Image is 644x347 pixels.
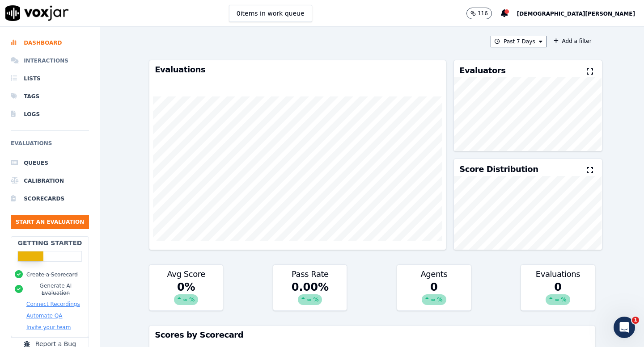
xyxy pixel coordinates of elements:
div: 0 [521,280,594,310]
a: Interactions [11,52,89,70]
a: Logs [11,105,89,123]
h3: Pass Rate [279,270,341,278]
a: Queues [11,154,89,172]
h3: Evaluators [459,67,505,75]
h3: Evaluations [155,66,441,74]
span: [DEMOGRAPHIC_DATA][PERSON_NAME] [517,11,635,17]
a: Tags [11,88,89,105]
button: 116 [466,8,501,19]
h6: Evaluations [11,138,89,154]
a: Scorecards [11,190,89,208]
button: Connect Recordings [26,301,80,308]
h3: Scores by Scorecard [155,331,589,339]
button: Create a Scorecard [26,271,78,278]
h3: Score Distribution [459,165,538,173]
button: Automate QA [26,312,62,319]
a: Dashboard [11,34,89,52]
h2: Getting Started [17,238,82,247]
div: ∞ % [174,294,198,305]
div: 0.00 % [273,280,347,310]
div: 0 % [149,280,223,310]
button: Add a filter [550,36,595,46]
button: Invite your team [26,324,71,331]
div: ∞ % [546,294,570,305]
h3: Avg Score [155,270,217,278]
div: ∞ % [422,294,446,305]
h3: Evaluations [526,270,589,278]
a: Calibration [11,172,89,190]
button: Past 7 Days [491,36,546,47]
img: voxjar logo [5,5,69,21]
button: 116 [466,8,492,19]
button: 0items in work queue [229,5,312,22]
button: [DEMOGRAPHIC_DATA][PERSON_NAME] [517,8,644,19]
iframe: Intercom live chat [614,317,635,338]
button: Start an Evaluation [11,215,89,229]
p: 116 [478,10,488,17]
div: ∞ % [298,294,322,305]
span: 1 [632,317,639,324]
h3: Agents [402,270,465,278]
button: Generate AI Evaluation [26,282,85,297]
div: 0 [397,280,470,310]
a: Lists [11,70,89,88]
